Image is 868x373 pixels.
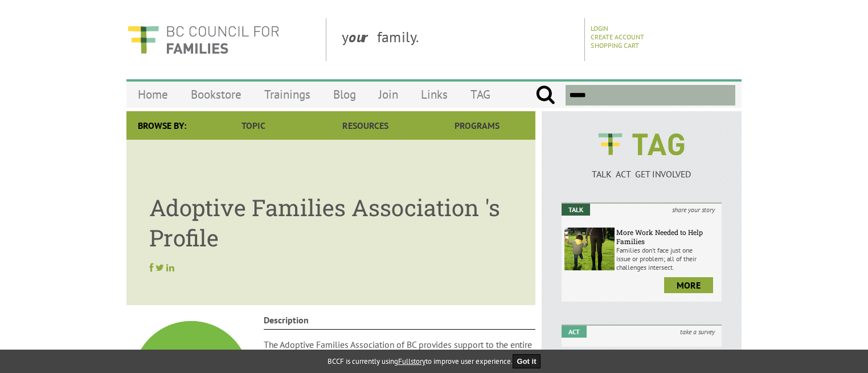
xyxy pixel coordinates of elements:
[616,228,719,246] h6: More Work Needed to Help Families
[535,85,555,106] input: Submit
[562,157,722,180] a: TALK ACT GET INVOLVED
[562,204,590,216] em: Talk
[126,81,179,108] a: Home
[513,354,541,368] button: Got it
[421,111,533,140] a: Programs
[673,326,722,338] i: take a survey
[367,81,410,108] a: Join
[590,123,693,166] img: BCCF's TAG Logo
[126,111,198,140] div: Browse By:
[253,81,322,108] a: Trainings
[591,24,608,33] a: Login
[398,356,425,366] a: Fullstory
[322,81,367,108] a: Blog
[198,111,309,140] a: Topic
[179,81,253,108] a: Bookstore
[349,27,377,46] strong: our
[664,277,713,293] a: more
[333,18,585,61] div: y family.
[264,314,536,330] h4: Description
[309,111,421,140] a: Resources
[459,81,502,108] a: TAG
[665,204,722,216] i: share your story
[149,181,513,253] h1: Adoptive Families Association 's Profile
[562,326,587,338] em: Act
[562,168,722,180] p: TALK ACT GET INVOLVED
[616,246,719,271] p: Families don’t face just one issue or problem; all of their challenges intersect.
[410,81,459,108] a: Links
[591,41,639,50] a: Shopping Cart
[591,33,644,41] a: Create Account
[126,18,280,61] img: BC Council for FAMILIES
